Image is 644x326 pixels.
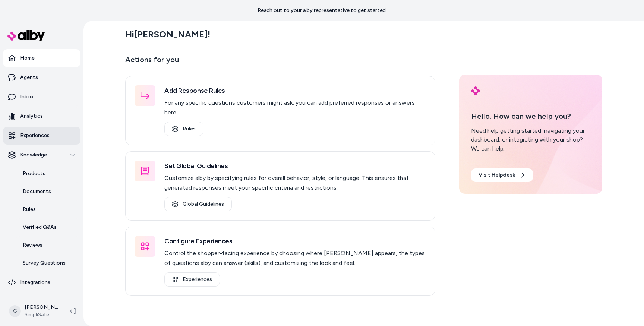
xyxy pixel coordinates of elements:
a: Integrations [3,273,80,291]
p: Control the shopper-facing experience by choosing where [PERSON_NAME] appears, the types of quest... [164,249,426,268]
p: Analytics [20,113,43,120]
a: Survey Questions [15,254,80,272]
a: Inbox [3,88,80,106]
a: Rules [164,122,203,136]
a: Verified Q&As [15,218,80,236]
h2: Hi [PERSON_NAME] ! [125,29,210,40]
button: G[PERSON_NAME]SimpliSafe [4,299,64,323]
p: Home [20,54,35,62]
span: SimpliSafe [25,311,58,319]
h3: Add Response Rules [164,85,426,96]
p: Rules [23,206,36,213]
p: Products [23,170,45,177]
p: Hello. How can we help you? [471,111,590,122]
p: Documents [23,188,51,195]
p: Inbox [20,93,34,101]
a: Visit Helpdesk [471,168,533,182]
p: Actions for you [125,54,435,72]
p: Reviews [23,241,42,249]
a: Documents [15,183,80,200]
a: Products [15,165,80,183]
a: Rules [15,200,80,218]
p: Agents [20,74,38,81]
h3: Set Global Guidelines [164,161,426,171]
p: Survey Questions [23,259,66,267]
p: Verified Q&As [23,224,57,231]
span: G [9,305,21,317]
a: Global Guidelines [164,197,232,211]
img: alby Logo [471,86,480,95]
div: Need help getting started, navigating your dashboard, or integrating with your shop? We can help. [471,126,590,153]
p: For any specific questions customers might ask, you can add preferred responses or answers here. [164,98,426,117]
p: Reach out to your alby representative to get started. [258,7,387,14]
a: Experiences [164,272,220,287]
p: [PERSON_NAME] [25,304,58,311]
a: Home [3,49,80,67]
a: Agents [3,69,80,86]
h3: Configure Experiences [164,236,426,246]
p: Experiences [20,132,50,139]
a: Analytics [3,107,80,125]
p: Customize alby by specifying rules for overall behavior, style, or language. This ensures that ge... [164,173,426,193]
a: Reviews [15,236,80,254]
p: Integrations [20,279,50,286]
button: Knowledge [3,146,80,164]
a: Experiences [3,127,80,145]
p: Knowledge [20,151,47,159]
img: alby Logo [7,30,45,41]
